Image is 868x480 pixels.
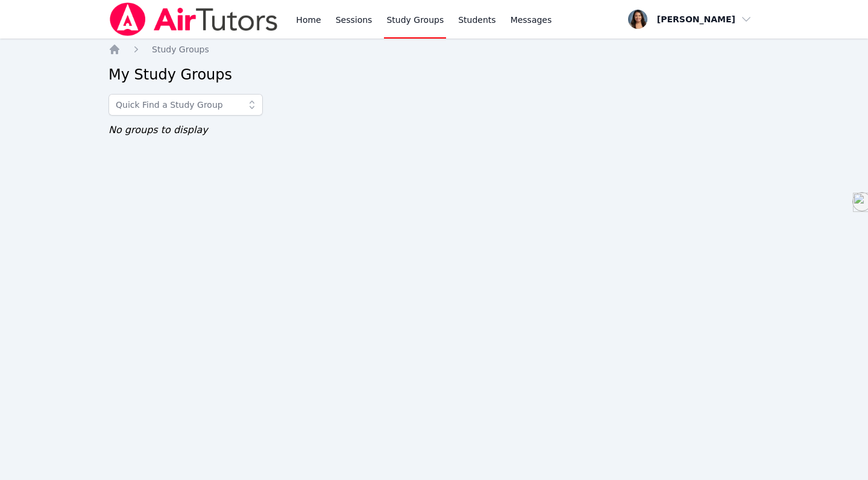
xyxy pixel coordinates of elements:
input: Quick Find a Study Group [108,94,263,116]
span: No groups to display [108,124,208,136]
span: Study Groups [152,45,209,54]
span: Messages [511,14,552,26]
img: Air Tutors [108,2,279,36]
h2: My Study Groups [108,65,759,84]
nav: Breadcrumb [108,43,759,55]
a: Study Groups [152,43,209,55]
